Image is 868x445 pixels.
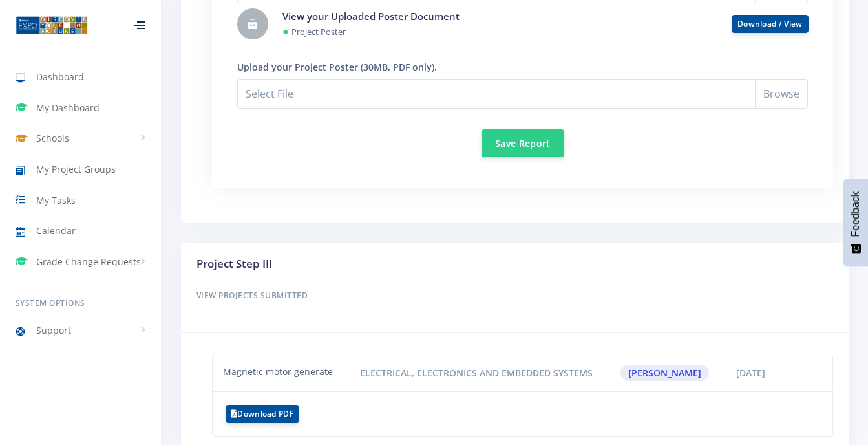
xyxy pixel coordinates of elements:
[213,365,343,381] div: Magnetic motor generate
[36,131,69,145] span: Schools
[226,405,299,423] button: Download PDF
[36,255,141,268] span: Grade Change Requests
[16,298,145,309] h6: System Options
[850,191,862,237] span: Feedback
[737,18,803,29] a: Download / View
[196,255,833,272] h3: Project Step III
[36,323,71,337] span: Support
[36,193,76,207] span: My Tasks
[282,10,460,23] a: View your Uploaded Poster Document
[36,224,76,237] span: Calendar
[237,60,437,74] label: Upload your Project Poster (30MB, PDF only).
[732,15,809,33] button: Download / View
[223,407,302,419] a: Download PDF
[291,26,346,38] small: Project Poster
[352,365,601,381] span: Electrical, Electronics and Embedded Systems
[620,365,710,381] span: [PERSON_NAME]
[196,287,833,304] h6: View Projects Submitted
[482,129,564,157] button: Save Report
[36,101,100,114] span: My Dashboard
[843,179,868,266] button: Feedback - Show survey
[16,15,88,36] img: ...
[36,70,84,83] span: Dashboard
[282,24,289,38] span: ●
[728,365,774,381] span: [DATE]
[36,162,116,176] span: My Project Groups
